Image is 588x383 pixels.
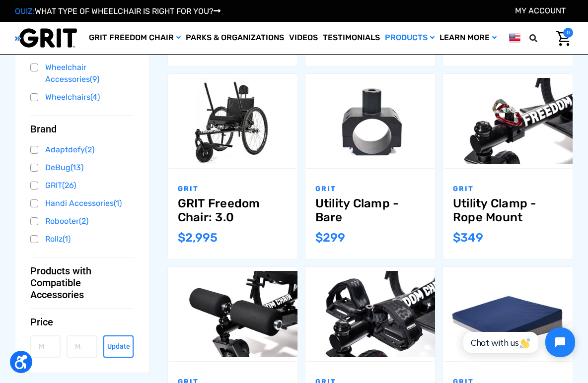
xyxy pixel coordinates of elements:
[63,234,71,244] span: (1)
[453,231,483,245] span: $349
[452,319,584,366] iframe: Tidio Chat
[30,90,134,105] a: Wheelchairs(4)
[437,22,499,54] a: Learn More
[30,214,134,229] a: Robooter(2)
[443,74,573,168] a: Utility Clamp - Rope Mount,$349.00
[114,198,122,208] span: (1)
[168,78,297,164] img: GRIT Freedom Chair: 3.0
[30,123,57,135] span: Brand
[549,28,573,49] a: Cart with 0 items
[30,160,134,175] a: DeBug(13)
[30,178,134,193] a: GRIT(26)
[30,123,134,135] button: Brand
[453,184,563,194] p: GRIT
[315,196,425,225] a: Utility Clamp - Bare,$299.00
[30,316,53,328] span: Price
[305,267,435,361] a: Utility Clamp - Foot Platforms,$349.00
[305,271,435,357] img: Utility Clamp - Foot Platforms
[15,28,77,48] img: GRIT All-Terrain Wheelchair and Mobility Equipment
[15,6,220,16] a: QUIZ:WHAT TYPE OF WHEELCHAIR IS RIGHT FOR YOU?
[30,265,134,301] button: Products with Compatible Accessories
[168,74,297,168] a: GRIT Freedom Chair: 3.0,$2,995.00
[556,31,571,46] img: Cart
[30,265,126,301] span: Products with Compatible Accessories
[443,78,573,164] img: Utility Clamp - Rope Mount
[382,22,437,54] a: Products
[15,6,35,16] span: QUIZ:
[287,22,320,54] a: Videos
[85,145,94,154] span: (2)
[30,142,134,157] a: Adaptdefy(2)
[305,74,435,168] a: Utility Clamp - Bare,$299.00
[305,78,435,164] img: Utility Clamp - Bare
[178,196,288,225] a: GRIT Freedom Chair: 3.0,$2,995.00
[30,316,134,328] button: Price
[90,74,99,84] span: (9)
[71,163,83,172] span: (13)
[103,335,134,358] button: Update
[315,184,425,194] p: GRIT
[30,335,61,358] input: Min.
[453,196,563,225] a: Utility Clamp - Rope Mount,$349.00
[62,181,76,190] span: (26)
[168,271,297,357] img: Utility Clamp - Leg Elevation
[79,216,88,226] span: (2)
[320,22,382,54] a: Testimonials
[178,231,218,245] span: $2,995
[183,22,287,54] a: Parks & Organizations
[515,6,566,15] a: Account
[563,28,573,38] span: 0
[443,271,573,357] img: GRIT Wedge Cushion: foam wheelchair cushion for positioning and comfort shown in 18/"20 width wit...
[30,196,134,211] a: Handi Accessories(1)
[544,28,549,49] input: Search
[86,22,183,54] a: GRIT Freedom Chair
[509,32,520,44] img: us.png
[315,231,345,245] span: $299
[30,60,134,87] a: Wheelchair Accessories(9)
[168,267,297,361] a: Utility Clamp - Leg Elevation,$349.00
[30,232,134,247] a: Rollz(1)
[67,335,97,358] input: Max.
[90,92,100,102] span: (4)
[443,267,573,361] a: Wedge Cushion,$49.00
[178,184,288,194] p: GRIT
